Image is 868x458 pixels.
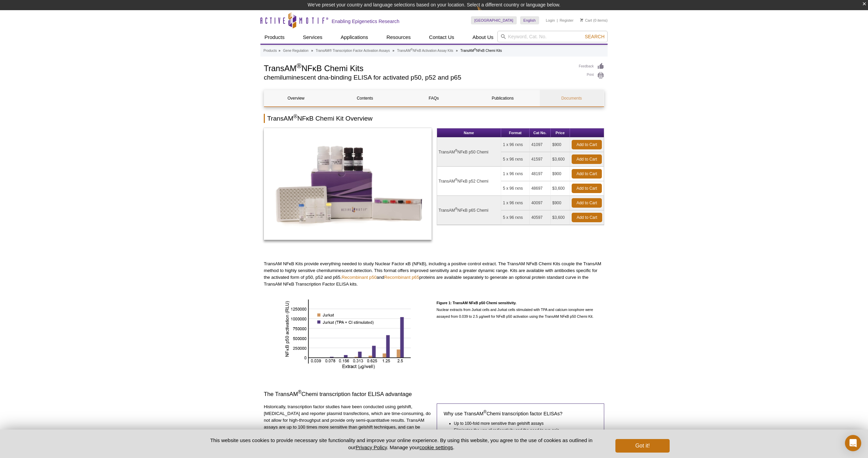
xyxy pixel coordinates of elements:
[333,90,397,106] a: Contents
[501,138,530,152] td: 1 x 96 rxns
[579,72,604,79] a: Print
[580,18,592,23] a: Cart
[471,16,517,24] a: [GEOGRAPHIC_DATA]
[455,149,457,152] sup: ®
[520,16,539,24] a: English
[551,167,570,181] td: $900
[437,138,501,167] td: TransAM NFκB p50 Chemi
[425,31,458,44] a: Contact Us
[264,63,572,73] h1: TransAM NFκB Chemi Kits
[501,167,530,181] td: 1 x 96 rxns
[341,275,376,280] a: Recombinant p50
[402,90,466,106] a: FAQs
[260,31,289,44] a: Products
[198,437,604,451] p: This website uses cookies to provide necessary site functionality and improve your online experie...
[455,178,457,182] sup: ®
[455,207,457,211] sup: ®
[559,18,573,23] a: Register
[264,128,432,242] a: TransAM® NFκB Chemi Kits
[530,210,551,225] td: 40597
[484,410,487,414] sup: ®
[501,210,530,225] td: 5 x 96 rxns
[501,181,530,196] td: 5 x 96 rxns
[580,16,608,24] li: (0 items)
[264,403,432,458] p: Historically, transcription factor studies have been conducted using gelshift, [MEDICAL_DATA] and...
[477,5,495,21] img: Change Here
[263,48,277,54] a: Products
[501,196,530,210] td: 1 x 96 rxns
[460,49,502,53] li: TransAM NFκB Chemi Kits
[540,90,604,106] a: Documents
[530,128,551,138] th: Cat No.
[551,196,570,210] td: $900
[551,152,570,167] td: $3,600
[530,167,551,181] td: 48197
[382,31,415,44] a: Resources
[572,169,602,179] a: Add to Cart
[471,90,535,106] a: Publications
[501,152,530,167] td: 5 x 96 rxns
[615,439,670,453] button: Got it!
[501,128,530,138] th: Format
[580,18,583,22] img: Your Cart
[393,49,395,53] li: »
[264,261,604,288] p: TransAM NFκB Kits provide everything needed to study Nuclear Factor κB (NFkB), including a positi...
[585,34,605,39] span: Search
[437,167,501,196] td: TransAM NFκB p52 Chemi
[311,49,313,53] li: »
[437,128,501,138] th: Name
[411,48,413,51] sup: ®
[530,181,551,196] td: 48697
[530,196,551,210] td: 40097
[356,444,387,450] a: Privacy Policy
[298,389,301,395] sup: ®
[278,49,280,53] li: »
[296,62,301,69] sup: ®
[264,114,604,123] h2: TransAM NFκB Chemi Kit Overview
[284,299,411,370] img: TransAM NFkB p50 Chemi sensitivity
[845,435,861,451] div: Open Intercom Messenger
[332,18,399,24] h2: Enabling Epigenetics Research
[437,301,516,305] strong: Figure 1: TransAM NFκB p50 Chemi sensitivity.
[551,181,570,196] td: $3,600
[264,390,604,398] h3: The TransAM Chemi transcription factor ELISA advantage
[264,75,572,81] h2: chemiluminescent dna-binding ELISA for activated p50, p52 and p65
[384,275,419,280] a: Recombinant p65
[299,31,327,44] a: Services
[572,198,602,208] a: Add to Cart
[579,63,604,70] a: Feedback
[419,444,453,450] button: cookie settings
[551,138,570,152] td: $900
[293,113,297,119] sup: ®
[546,18,555,23] a: Login
[316,48,390,54] a: TransAM® Transcription Factor Activation Assays
[530,152,551,167] td: 41597
[397,48,453,54] a: TransAM®NFκB Activation Assay Kits
[551,128,570,138] th: Price
[530,138,551,152] td: 41097
[437,301,594,318] span: Nuclear extracts from Jurkat cells and Jurkat cells stimulated with TPA and calcium ionophore wer...
[437,196,501,225] td: TransAM NFκB p65 Chemi
[557,16,558,24] li: |
[572,213,602,222] a: Add to Cart
[572,154,602,164] a: Add to Cart
[444,411,597,417] h4: Why use TransAM Chemi transcription factor ELISAs?
[337,31,372,44] a: Applications
[283,48,309,54] a: Gene Regulation
[551,210,570,225] td: $3,600
[454,427,591,434] li: Eliminates the use of radioactivity and the need to run gels
[264,90,328,106] a: Overview
[583,34,607,40] button: Search
[469,31,498,44] a: About Us
[572,140,602,149] a: Add to Cart
[572,184,602,193] a: Add to Cart
[454,420,591,427] li: Up to 100-fold more sensitive than gelshift assays
[497,31,608,42] input: Keyword, Cat. No.
[264,128,432,240] img: TransAM® NFκB Chemi Kits
[474,48,476,51] sup: ®
[456,49,458,53] li: »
